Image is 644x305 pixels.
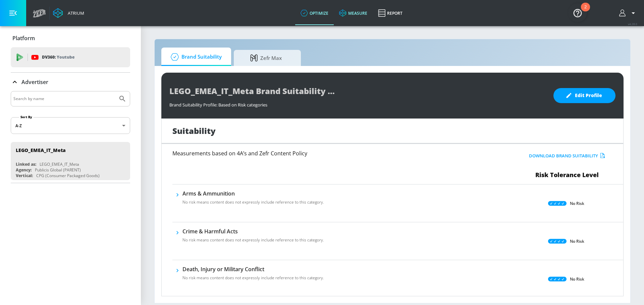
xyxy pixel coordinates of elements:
div: Publicis Global (PARENT) [35,167,81,173]
button: Download Brand Suitability [527,151,607,161]
div: Platform [11,29,130,48]
h6: Arms & Ammunition [182,190,324,197]
span: Zefr Max [240,50,291,66]
div: DV360: Youtube [11,47,130,67]
p: Youtube [57,54,74,61]
nav: list of Advertiser [11,139,130,183]
div: 2 [584,7,587,16]
div: Death, Injury or Military ConflictNo risk means content does not expressly include reference to t... [182,265,324,285]
h6: Measurements based on 4A’s and Zefr Content Policy [172,151,473,156]
div: Agency: [16,167,32,173]
div: Crime & Harmful ActsNo risk means content does not expressly include reference to this category. [182,228,324,247]
span: v 4.28.0 [628,22,637,26]
div: LEGO_EMEA_IT_Meta [16,147,66,153]
h1: Suitability [172,125,216,136]
a: optimize [295,1,334,25]
p: No Risk [570,238,584,245]
div: CPG (Consumer Packaged Goods) [36,173,100,178]
p: No Risk [570,276,584,283]
span: Brand Suitability [168,49,222,65]
div: LEGO_EMEA_IT_MetaLinked as:LEGO_EMEA_IT_MetaAgency:Publicis Global (PARENT)Vertical:CPG (Consumer... [11,142,130,180]
div: Arms & AmmunitionNo risk means content does not expressly include reference to this category. [182,190,324,209]
label: Sort By [19,115,34,119]
a: Report [373,1,408,25]
a: Atrium [53,8,84,18]
input: Search by name [13,94,115,103]
p: Advertiser [21,78,48,86]
div: Advertiser [11,73,130,91]
span: Risk Tolerance Level [535,171,599,179]
div: Atrium [65,10,84,16]
h6: Crime & Harmful Acts [182,228,324,235]
div: A-Z [11,117,130,134]
div: Linked as: [16,161,36,167]
p: No Risk [570,200,584,207]
div: LEGO_EMEA_IT_Meta [40,161,79,167]
div: Advertiser [11,91,130,183]
p: No risk means content does not expressly include reference to this category. [182,275,324,281]
p: Platform [12,34,35,42]
h6: Death, Injury or Military Conflict [182,265,324,273]
p: No risk means content does not expressly include reference to this category. [182,237,324,243]
span: Edit Profile [567,91,602,100]
button: Open Resource Center, 2 new notifications [568,3,587,22]
button: Edit Profile [553,88,615,103]
div: Vertical: [16,173,33,178]
p: No risk means content does not expressly include reference to this category. [182,199,324,205]
a: measure [334,1,373,25]
p: DV360: [42,54,74,61]
div: Brand Suitability Profile: Based on Risk categories [169,98,547,108]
